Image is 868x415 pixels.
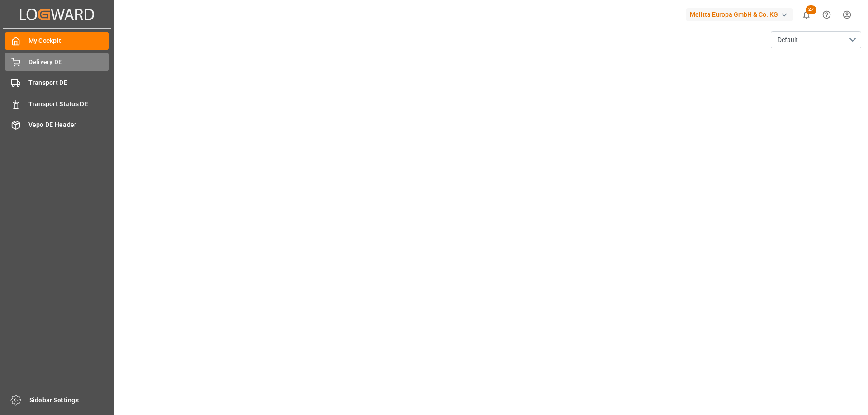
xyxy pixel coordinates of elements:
[816,5,837,25] button: Help Center
[28,120,109,130] span: Vepo DE Header
[28,99,109,109] span: Transport Status DE
[28,36,109,46] span: My Cockpit
[5,74,109,92] a: Transport DE
[771,31,861,48] button: open menu
[806,5,816,14] span: 27
[5,116,109,134] a: Vepo DE Header
[29,396,110,405] span: Sidebar Settings
[28,78,109,88] span: Transport DE
[5,32,109,50] a: My Cockpit
[796,5,816,25] button: show 27 new notifications
[686,8,793,21] div: Melitta Europa GmbH & Co. KG
[28,57,109,67] span: Delivery DE
[5,95,109,112] a: Transport Status DE
[686,6,796,23] button: Melitta Europa GmbH & Co. KG
[5,53,109,70] a: Delivery DE
[778,35,798,45] span: Default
